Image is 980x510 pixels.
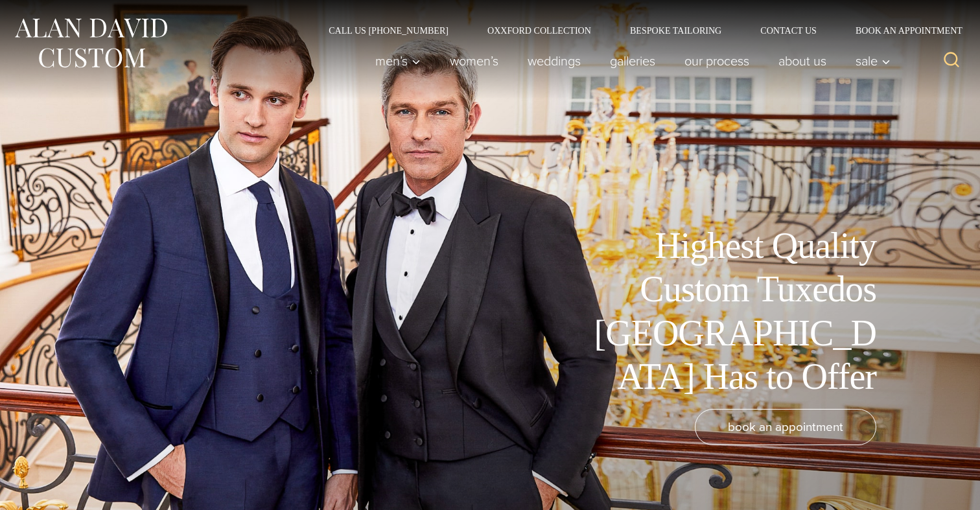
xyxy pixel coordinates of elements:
[468,26,611,35] a: Oxxford Collection
[361,48,898,74] nav: Primary Navigation
[436,48,513,74] a: Women’s
[728,417,843,436] span: book an appointment
[513,48,596,74] a: weddings
[936,45,967,76] button: View Search Form
[309,26,967,35] nav: Secondary Navigation
[670,48,764,74] a: Our Process
[764,48,841,74] a: About Us
[309,26,468,35] a: Call Us [PHONE_NUMBER]
[695,409,876,445] a: book an appointment
[741,26,836,35] a: Contact Us
[596,48,670,74] a: Galleries
[856,54,891,67] span: Sale
[375,54,421,67] span: Men’s
[836,26,967,35] a: Book an Appointment
[13,14,169,72] img: Alan David Custom
[611,26,741,35] a: Bespoke Tailoring
[585,224,876,399] h1: Highest Quality Custom Tuxedos [GEOGRAPHIC_DATA] Has to Offer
